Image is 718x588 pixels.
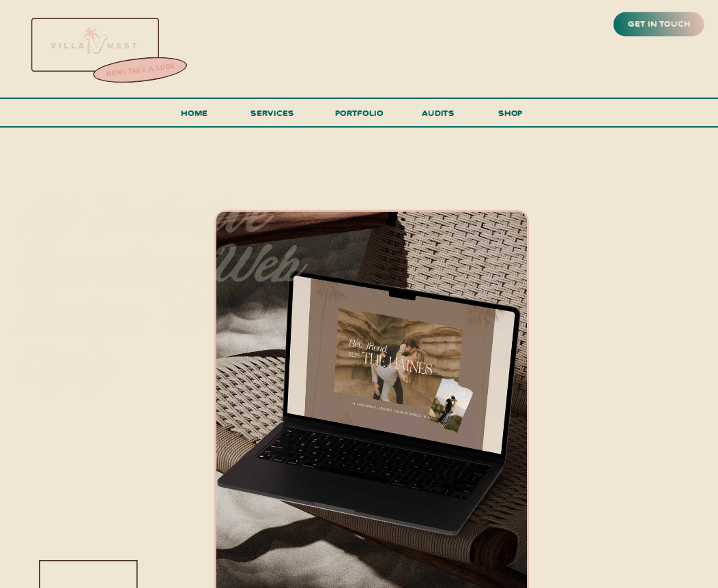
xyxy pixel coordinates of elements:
span: services [250,107,294,119]
p: All-inclusive branding, web design & copy [17,192,303,362]
a: new! take a look [91,59,190,83]
a: shop [482,105,539,126]
a: services [247,105,298,127]
a: audits [420,105,456,126]
a: portfolio [331,105,387,127]
a: get in touch [626,16,693,33]
a: Home [176,105,213,127]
